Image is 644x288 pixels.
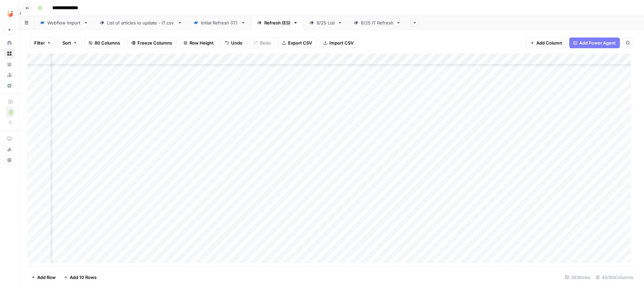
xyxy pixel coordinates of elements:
a: AirOps Academy [4,133,15,144]
span: Add 10 Rows [70,274,97,281]
div: 46/80 Columns [593,272,636,283]
a: Webflow Import [34,16,94,29]
button: Add Row [27,272,60,283]
span: Add Column [536,40,562,46]
div: Webflow Import [47,19,81,26]
div: 8/25 List [317,19,335,26]
button: Redo [250,38,275,48]
a: List of articles to update - IT.csv [94,16,188,29]
button: 80 Columns [84,38,124,48]
a: Refresh (ES) [251,16,304,29]
span: Filter [34,40,45,46]
button: What's new? [4,144,15,155]
button: Sort [58,38,82,48]
button: Filter [30,38,55,48]
button: Add Column [526,38,567,48]
span: Freeze Columns [138,40,172,46]
a: Usage [4,70,15,80]
a: Your Data [4,59,15,70]
div: List of articles to update - IT.csv [107,19,175,26]
div: 8/25 IT Refresh [361,19,393,26]
span: Import CSV [329,40,354,46]
a: Home [4,38,15,48]
a: 8/25 IT Refresh [348,16,407,29]
div: 363 Rows [562,272,593,283]
span: Add Row [37,274,56,281]
button: Export CSV [278,38,316,48]
div: What's new? [4,144,14,154]
span: Export CSV [288,40,312,46]
button: Add 10 Rows [60,272,101,283]
span: Undo [231,40,243,46]
button: Import CSV [319,38,358,48]
span: Add Power Agent [579,40,616,46]
button: Row Height [179,38,218,48]
span: Row Height [190,40,214,46]
a: 8/25 List [304,16,348,29]
button: Freeze Columns [127,38,176,48]
div: Refresh (ES) [264,19,290,26]
button: Workspace: Unobravo [4,5,15,22]
a: Browse [4,48,15,59]
a: Initial Refresh (IT) [188,16,251,29]
span: Redo [260,40,271,46]
button: Add Power Agent [569,38,620,48]
span: Sort [62,40,71,46]
img: Unobravo Logo [4,8,16,20]
button: Help + Support [4,155,15,165]
a: Settings [4,80,15,91]
div: Initial Refresh (IT) [201,19,238,26]
span: 80 Columns [95,40,120,46]
button: Undo [221,38,247,48]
